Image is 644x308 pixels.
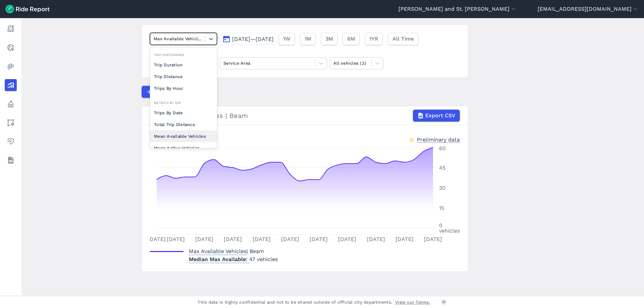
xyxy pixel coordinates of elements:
[439,185,445,191] tspan: 30
[167,236,185,242] tspan: [DATE]
[150,71,217,82] div: Trip Distance
[148,236,166,242] tspan: [DATE]
[338,236,356,242] tspan: [DATE]
[439,228,460,234] tspan: vehicles
[398,5,517,13] button: [PERSON_NAME] and St. [PERSON_NAME]
[388,33,418,45] button: All Time
[189,254,249,263] span: Median Max Available
[150,107,217,119] div: Trips By Date
[413,110,460,122] button: Export CSV
[150,130,217,142] div: Mean Available Vehicles
[5,60,17,72] a: Heatmaps
[310,236,328,242] tspan: [DATE]
[392,35,414,43] span: All Time
[5,5,50,13] img: Ride Report
[369,35,378,43] span: 1YR
[150,100,217,106] div: Metrics By Day
[5,98,17,110] a: Policy
[5,154,17,166] a: Datasets
[150,110,460,122] div: Max Available Vehicles | Beam
[224,236,242,242] tspan: [DATE]
[283,35,290,43] span: 1W
[150,82,217,94] div: Trips By Hour
[439,165,445,171] tspan: 45
[279,33,295,45] button: 1W
[189,248,264,254] span: | Beam
[395,236,414,242] tspan: [DATE]
[305,35,311,43] span: 1M
[321,33,337,45] button: 3M
[300,33,316,45] button: 1M
[347,35,355,43] span: 6M
[150,142,217,154] div: Mean Active Vehicles
[439,205,444,211] tspan: 15
[189,246,247,255] span: Max Available Vehicles
[150,119,217,130] div: Total Trip Distance
[253,236,271,242] tspan: [DATE]
[220,33,276,45] button: [DATE]—[DATE]
[367,236,385,242] tspan: [DATE]
[439,222,442,229] tspan: 0
[343,33,360,45] button: 6M
[425,112,455,120] span: Export CSV
[395,299,430,305] a: View our Terms.
[142,86,203,98] button: Compare Metrics
[5,135,17,147] a: Health
[150,52,217,58] div: Trip Histograms
[232,36,274,42] span: [DATE]—[DATE]
[439,145,446,151] tspan: 60
[5,117,17,129] a: Areas
[538,5,639,13] button: [EMAIL_ADDRESS][DOMAIN_NAME]
[150,59,217,71] div: Trip Duration
[5,79,17,91] a: Analyze
[424,236,442,242] tspan: [DATE]
[5,23,17,35] a: Report
[417,136,460,143] div: Preliminary data
[365,33,383,45] button: 1YR
[325,35,333,43] span: 3M
[195,236,213,242] tspan: [DATE]
[189,255,278,263] p: 47 vehicles
[281,236,299,242] tspan: [DATE]
[5,42,17,54] a: Realtime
